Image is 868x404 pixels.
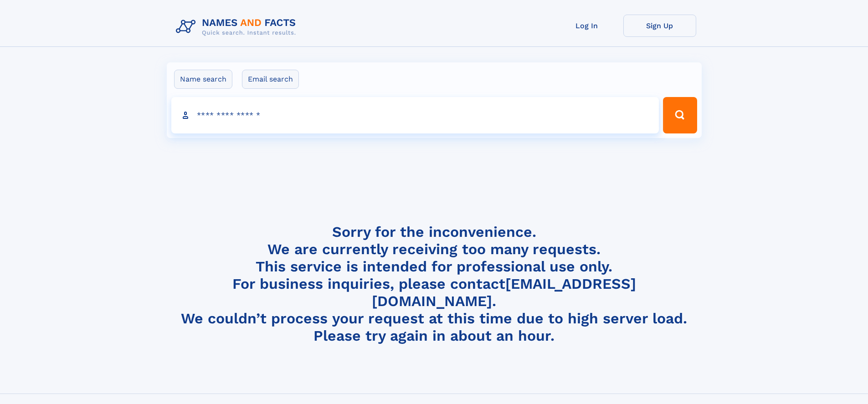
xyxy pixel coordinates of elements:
[174,70,232,89] label: Name search
[663,97,697,133] button: Search Button
[550,15,623,37] a: Log In
[372,275,636,310] a: [EMAIL_ADDRESS][DOMAIN_NAME]
[623,15,696,37] a: Sign Up
[172,15,303,39] img: Logo Names and Facts
[171,97,659,133] input: search input
[172,223,696,345] h4: Sorry for the inconvenience. We are currently receiving too many requests. This service is intend...
[242,70,299,89] label: Email search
